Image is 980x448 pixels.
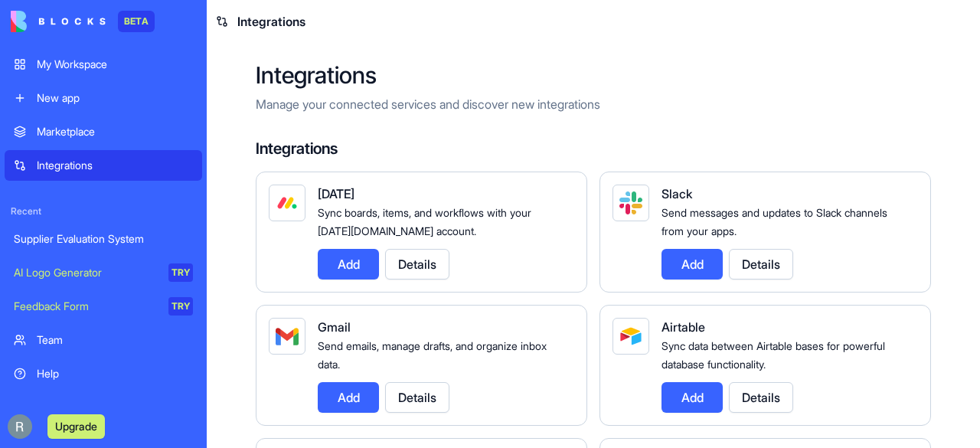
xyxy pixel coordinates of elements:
div: My Workspace [37,57,193,72]
span: Slack [661,186,692,201]
span: Gmail [318,319,351,335]
span: Sync boards, items, and workflows with your [DATE][DOMAIN_NAME] account. [318,206,531,237]
span: [DATE] [318,186,354,201]
span: Integrations [237,12,305,31]
span: Send messages and updates to Slack channels from your apps. [661,206,887,237]
span: Airtable [661,319,705,335]
a: BETA [11,11,155,32]
a: My Workspace [5,49,202,80]
h4: Integrations [256,138,931,159]
div: New app [37,90,193,106]
img: logo [11,11,106,32]
a: Feedback FormTRY [5,291,202,322]
button: Details [385,249,449,280]
div: AI Logo Generator [14,265,158,280]
div: Supplier Evaluation System [14,231,193,247]
a: Integrations [5,150,202,181]
div: Marketplace [37,124,193,139]
a: New app [5,83,202,113]
button: Details [385,382,449,413]
button: Add [318,249,379,280]
a: Supplier Evaluation System [5,224,202,254]
a: Team [5,325,202,355]
a: Upgrade [47,418,105,433]
p: Manage your connected services and discover new integrations [256,95,931,113]
div: TRY [168,297,193,316]
div: BETA [118,11,155,32]
a: Marketplace [5,116,202,147]
div: Feedback Form [14,299,158,314]
button: Upgrade [47,414,105,439]
div: Integrations [37,158,193,173]
button: Details [729,249,793,280]
button: Add [661,249,723,280]
span: Send emails, manage drafts, and organize inbox data. [318,339,547,371]
div: Team [37,332,193,348]
span: Recent [5,205,202,217]
div: TRY [168,263,193,282]
span: Sync data between Airtable bases for powerful database functionality. [661,339,885,371]
a: Help [5,358,202,389]
div: Help [37,366,193,381]
button: Add [318,382,379,413]
h2: Integrations [256,61,931,89]
a: Give feedback [5,392,202,423]
button: Add [661,382,723,413]
img: ACg8ocJitbAr_iDuyohUpdF_dDAZjBWQbWtVL-JWZVpIO3reobKdUQ=s96-c [8,414,32,439]
button: Details [729,382,793,413]
a: AI Logo GeneratorTRY [5,257,202,288]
